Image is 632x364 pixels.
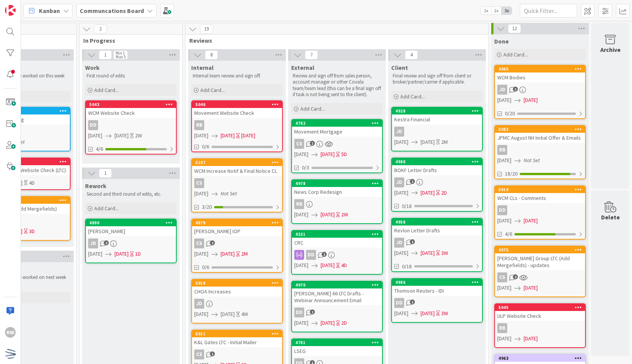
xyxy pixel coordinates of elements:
[497,156,511,164] span: [DATE]
[498,66,585,72] div: 4965
[494,37,509,45] span: Done
[392,177,482,187] div: JD
[341,319,347,327] div: 2D
[195,160,282,165] div: 5107
[294,150,308,158] span: [DATE]
[191,279,283,324] a: 5018CHOA IncreasesJD[DATE][DATE]4W
[86,226,176,236] div: [PERSON_NAME]
[505,170,518,178] span: 18/20
[391,158,483,212] a: 4988BOKF Letter DraftsJD[DATE][DATE]2D0/18
[99,50,112,60] span: 1
[394,249,408,257] span: [DATE]
[292,231,382,238] div: 4321
[391,218,483,272] a: 4958Revlon Letter DraftsJD[DATE][DATE]3W0/18
[494,303,586,348] a: 5045ULP Website CheckRB[DATE][DATE]
[495,85,585,95] div: JD
[221,132,235,140] span: [DATE]
[495,126,585,133] div: 5083
[192,280,282,287] div: 5018
[86,219,176,236] div: 4890[PERSON_NAME]
[394,127,404,137] div: JD
[194,178,204,188] div: CS
[394,189,408,197] span: [DATE]
[513,87,518,92] span: 1
[392,279,482,286] div: 4986
[503,51,528,58] span: Add Card...
[441,309,448,317] div: 3W
[292,120,382,137] div: 4782Movement Mortgage
[191,158,283,213] a: 5107WCM Increase Notif & Final Notice CLCS[DATE]Not Set3/20
[391,64,408,71] span: Client
[200,24,213,34] span: 19
[310,141,315,146] span: 1
[292,139,382,149] div: CS
[85,182,106,190] span: Rework
[495,253,585,270] div: [PERSON_NAME] Group LTC (Add Mergefields) - updates
[421,189,435,197] span: [DATE]
[80,7,144,14] b: Communcations Board
[291,64,314,71] span: External
[400,93,425,100] span: Add Card...
[495,272,585,282] div: CS
[94,87,119,93] span: Add Card...
[191,219,283,273] a: 4879[PERSON_NAME] IOPCS[DATE][DATE]2M0/6
[294,211,308,219] span: [DATE]
[524,96,538,104] span: [DATE]
[601,213,620,222] div: Delete
[86,108,176,118] div: WCM Website Check
[86,101,176,118] div: 5043WCM Website Check
[86,238,176,248] div: JD
[495,323,585,333] div: RB
[114,250,129,258] span: [DATE]
[39,6,60,15] span: Kanban
[441,138,448,146] div: 2M
[293,73,381,98] p: Review and sign off from sales person, account manager or other Covala team/team lead (this can b...
[135,250,141,258] div: 1D
[193,73,281,79] p: Internal team review and sign off.
[135,132,142,140] div: 2W
[402,202,412,210] span: 0/18
[505,230,512,238] span: 4/6
[195,331,282,337] div: 5011
[192,166,282,176] div: WCM Increase Notif & Final Notice CL
[295,340,382,345] div: 4781
[294,319,308,327] span: [DATE]
[291,119,383,173] a: 4782Movement MortgageCS[DATE][DATE]5D0/3
[520,4,577,18] input: Quick Filter...
[292,238,382,248] div: CRC
[292,288,382,305] div: [PERSON_NAME] 66 LTC Drafts - Webinar Announcement Email
[410,179,415,184] span: 1
[394,238,404,248] div: JD
[221,310,235,318] span: [DATE]
[194,310,208,318] span: [DATE]
[88,120,98,130] div: DD
[497,272,507,282] div: CS
[395,280,482,285] div: 4986
[292,308,382,317] div: DD
[508,24,521,33] span: 12
[104,240,109,245] span: 2
[292,339,382,356] div: 4781LSEG
[292,180,382,187] div: 4978
[524,217,538,225] span: [DATE]
[341,150,347,158] div: 5D
[498,187,585,192] div: 5019
[306,250,316,260] div: DD
[195,102,282,107] div: 5046
[192,108,282,118] div: Movement Website Check
[495,186,585,193] div: 5019
[395,108,482,114] div: 4928
[292,346,382,356] div: LSEG
[89,102,176,107] div: 5043
[88,250,102,258] span: [DATE]
[495,72,585,82] div: WCM Bodies
[292,199,382,209] div: RB
[192,350,282,359] div: CS
[410,300,415,304] span: 1
[497,145,507,155] div: RB
[321,211,335,219] span: [DATE]
[292,282,382,305] div: 4970[PERSON_NAME] 66 LTC Drafts - Webinar Announcement Email
[194,238,204,248] div: CS
[86,120,176,130] div: DD
[192,178,282,188] div: CS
